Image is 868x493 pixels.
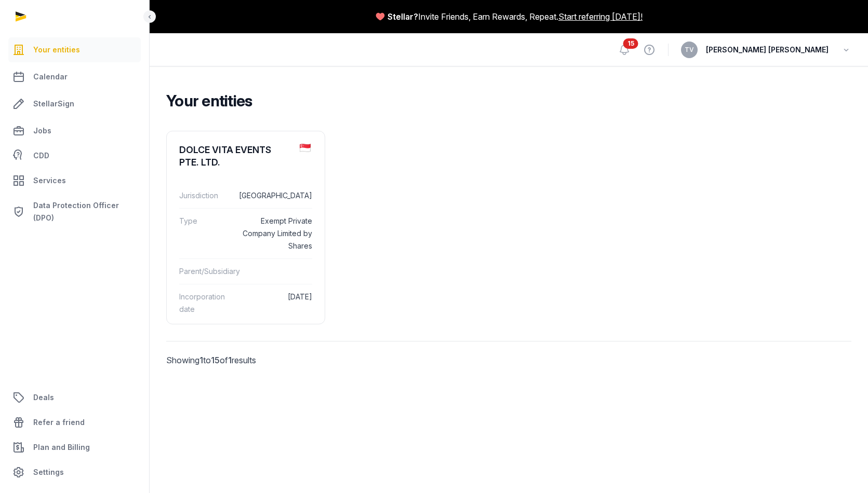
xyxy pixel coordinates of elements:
[33,441,90,454] span: Plan and Billing
[388,10,418,23] span: Stellar?
[33,71,68,83] span: Calendar
[237,291,312,316] dd: [DATE]
[166,341,325,379] p: Showing to of results
[33,174,66,187] span: Services
[33,391,54,404] span: Deals
[8,168,141,193] a: Services
[179,265,232,278] dt: Parent/Subsidiary
[33,125,51,137] span: Jobs
[33,416,85,429] span: Refer a friend
[8,410,141,435] a: Refer a friend
[8,37,141,62] a: Your entities
[33,466,64,478] span: Settings
[681,42,698,58] button: TV
[166,91,843,110] h2: Your entities
[199,355,203,365] span: 1
[558,10,643,23] a: Start referring [DATE]!
[167,131,325,330] a: DOLCE VITA EVENTS PTE. LTD.Jurisdiction[GEOGRAPHIC_DATA]TypeExempt Private Company Limited by Sha...
[623,38,638,49] span: 15
[8,145,141,166] a: CDD
[33,98,74,110] span: StellarSign
[8,118,141,143] a: Jobs
[8,195,141,228] a: Data Protection Officer (DPO)
[8,91,141,116] a: StellarSign
[33,199,137,224] span: Data Protection Officer (DPO)
[211,355,220,365] span: 15
[33,149,49,162] span: CDD
[8,385,141,410] a: Deals
[300,144,311,152] img: sg.png
[179,291,229,316] dt: Incorporation date
[237,189,312,202] dd: [GEOGRAPHIC_DATA]
[8,435,141,460] a: Plan and Billing
[8,64,141,89] a: Calendar
[179,215,229,252] dt: Type
[179,189,229,202] dt: Jurisdiction
[706,44,829,56] span: [PERSON_NAME] [PERSON_NAME]
[228,355,232,365] span: 1
[33,44,80,56] span: Your entities
[237,215,312,252] dd: Exempt Private Company Limited by Shares
[179,144,291,169] div: DOLCE VITA EVENTS PTE. LTD.
[685,47,694,53] span: TV
[8,460,141,485] a: Settings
